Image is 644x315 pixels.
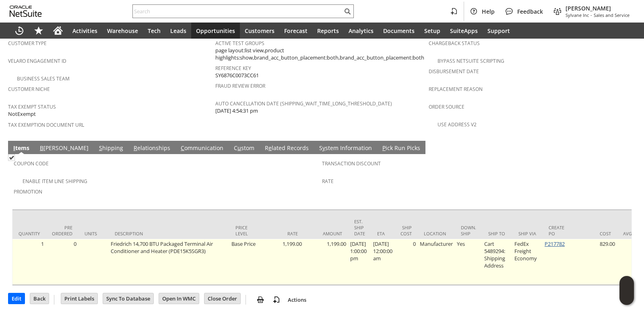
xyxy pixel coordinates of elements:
span: Warehouse [107,27,138,35]
span: P [382,144,386,152]
a: Coupon Code [14,160,49,167]
a: Bypass NetSuite Scripting [438,58,504,64]
input: Print Labels [61,293,97,304]
input: Close Order [204,293,240,304]
div: Ship To [488,231,506,237]
td: Friedrich 14,700 BTU Packaged Terminal Air Conditioner and Heater (PDE15K5SGR3) [109,239,229,285]
span: - [590,12,592,18]
span: Setup [424,27,440,35]
div: Price Level [235,224,254,237]
span: Sales and Service [594,12,630,18]
a: Support [483,23,515,39]
a: Active Test Groups [215,40,264,47]
a: Chargeback Status [429,40,480,47]
a: Activities [68,23,102,39]
span: C [181,144,184,152]
input: Search [133,6,343,16]
td: 829.00 [573,239,617,285]
span: B [40,144,43,152]
td: Yes [455,239,482,285]
span: Tech [148,27,161,35]
td: [DATE] 1:00:00 pm [348,239,371,285]
span: page layout:list view,product highlights:show,brand_acc_button_placement:both,brand_acc_button_pl... [215,47,424,62]
a: Communication [179,144,225,153]
a: Velaro Engagement ID [8,58,66,64]
span: y [322,144,325,152]
a: Warehouse [102,23,143,39]
td: 1,199.00 [304,239,348,285]
a: Documents [378,23,419,39]
a: Shipping [97,144,125,153]
a: Customer Type [8,40,47,47]
td: 0 [394,239,418,285]
input: Sync To Database [103,293,153,304]
div: Shortcuts [29,23,48,39]
a: Order Source [429,103,464,110]
a: Home [48,23,68,39]
a: Analytics [344,23,378,39]
span: Reports [317,27,339,35]
a: Custom [232,144,256,153]
div: ETA [377,231,388,237]
span: Help [482,8,495,15]
a: Tax Exemption Document URL [8,121,84,128]
span: S [99,144,102,152]
a: Enable Item Line Shipping [23,178,87,185]
svg: logo [10,6,42,17]
a: Items [11,144,31,153]
span: Opportunities [196,27,235,35]
span: R [134,144,137,152]
a: Tax Exempt Status [8,103,56,110]
input: Back [30,293,49,304]
a: Actions [285,296,310,303]
div: Location [424,231,449,237]
a: Replacement reason [429,86,483,93]
span: I [13,144,15,152]
a: Business Sales Team [17,75,70,82]
span: [DATE] 4:54:31 pm [215,107,258,115]
span: u [237,144,241,152]
td: [DATE] 12:00:00 am [371,239,394,285]
span: Support [487,27,510,35]
a: Unrolled view on [621,142,631,152]
svg: Search [343,6,352,16]
div: Ship Cost [400,224,412,237]
div: Cost [579,231,611,237]
a: Relationships [132,144,172,153]
span: e [268,144,272,152]
a: Reference Key [215,65,251,72]
td: FedEx Freight Economy [512,239,543,285]
img: Checked [8,154,15,161]
a: B[PERSON_NAME] [38,144,91,153]
span: Leads [170,27,186,35]
a: Fraud Review Error [215,82,265,89]
a: Customer Niche [8,86,50,93]
a: Transaction Discount [322,160,381,167]
span: Activities [72,27,97,35]
td: 0 [46,239,78,285]
td: Base Price [229,239,260,285]
span: NotExempt [8,110,36,118]
div: Ship Via [518,231,537,237]
a: Recent Records [10,23,29,39]
input: Open In WMC [159,293,199,304]
span: Oracle Guided Learning Widget. To move around, please hold and drag [619,291,634,305]
td: Manufacturer [418,239,455,285]
a: Auto Cancellation Date (shipping_wait_time_long_threshold_date) [215,100,392,107]
span: Sylvane Inc [566,12,589,18]
img: print.svg [256,295,265,305]
a: Rate [322,178,334,185]
td: 1 [12,239,46,285]
a: Use Address V2 [438,121,477,128]
a: SuiteApps [445,23,483,39]
iframe: Click here to launch Oracle Guided Learning Help Panel [619,276,634,305]
a: Promotion [14,188,42,195]
span: Documents [383,27,415,35]
span: Feedback [517,8,543,15]
div: Down. Ship [461,224,476,237]
a: Forecast [279,23,312,39]
div: Units [85,231,103,237]
a: Customers [240,23,279,39]
a: Tech [143,23,165,39]
a: Opportunities [191,23,240,39]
